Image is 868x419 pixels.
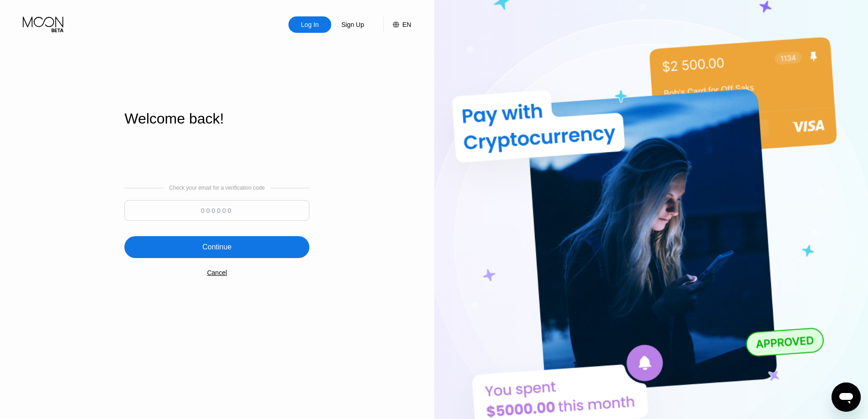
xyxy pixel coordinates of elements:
[340,20,365,29] div: Sign Up
[383,16,411,33] div: EN
[124,200,309,221] input: 000000
[169,185,265,191] div: Check your email for a verification code
[202,243,231,252] div: Continue
[331,16,374,33] div: Sign Up
[300,20,320,29] div: Log In
[124,110,309,127] div: Welcome back!
[207,269,227,276] div: Cancel
[402,21,411,28] div: EN
[124,236,309,258] div: Continue
[288,16,331,33] div: Log In
[832,383,861,412] iframe: Button to launch messaging window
